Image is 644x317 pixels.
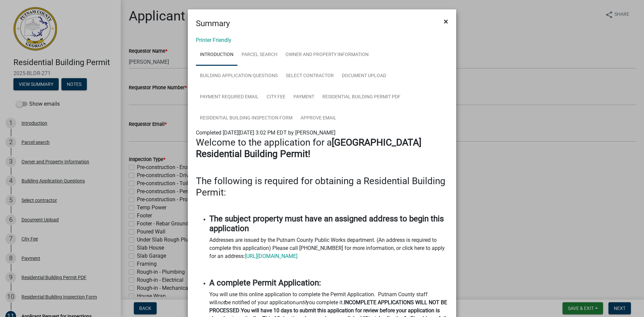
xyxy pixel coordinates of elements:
a: [URL][DOMAIN_NAME] [245,253,298,259]
a: Building Application Questions [196,65,282,87]
a: Payment [289,87,318,108]
strong: INCOMPLETE APPLICATIONS WILL NOT BE PROCESSED [209,299,447,314]
a: Approve Email [297,108,340,129]
i: not [217,299,225,306]
h4: Summary [196,17,230,30]
span: Completed [DATE][DATE] 3:02 PM EDT by [PERSON_NAME] [196,129,335,136]
strong: [GEOGRAPHIC_DATA] Residential Building Permit! [196,137,421,159]
a: Parcel search [237,44,281,66]
i: until [296,299,306,306]
h3: The following is required for obtaining a Residential Building Permit: [196,175,448,198]
a: Residential Building Inspection Form [196,108,297,129]
a: Introduction [196,44,237,66]
h3: Welcome to the application for a [196,137,448,159]
a: Owner and Property Information [281,44,373,66]
a: Residential Building Permit PDF [318,87,405,108]
a: Select contractor [282,65,338,87]
button: Close [438,12,453,31]
a: Payment Required Email [196,87,263,108]
a: City Fee [263,87,289,108]
p: Addresses are issued by the Putnam County Public Works department. (An address is required to com... [209,236,448,260]
a: Printer Friendly [196,37,231,43]
strong: The subject property must have an assigned address to begin this application [209,214,444,233]
span: × [444,17,448,26]
strong: A complete Permit Application: [209,278,321,287]
a: Document Upload [338,65,390,87]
